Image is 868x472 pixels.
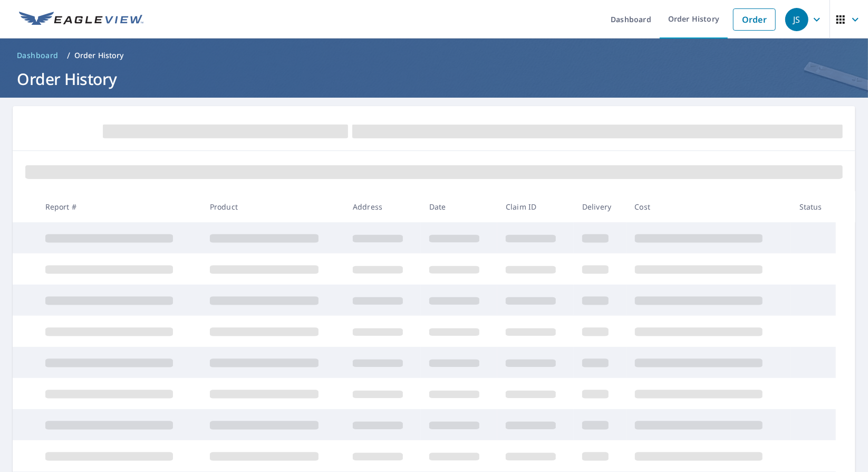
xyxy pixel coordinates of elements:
th: Cost [626,191,791,222]
th: Product [201,191,344,222]
nav: breadcrumb [13,47,855,64]
th: Date [421,191,497,222]
th: Report # [37,191,201,222]
div: JS [785,8,808,31]
th: Claim ID [497,191,574,222]
p: Order History [74,50,124,61]
a: Dashboard [13,47,63,64]
th: Address [344,191,421,222]
th: Delivery [574,191,626,222]
th: Status [791,191,836,222]
span: Dashboard [17,50,59,61]
img: EV Logo [19,12,143,27]
h1: Order History [13,68,855,90]
li: / [67,49,70,62]
a: Order [733,8,776,31]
